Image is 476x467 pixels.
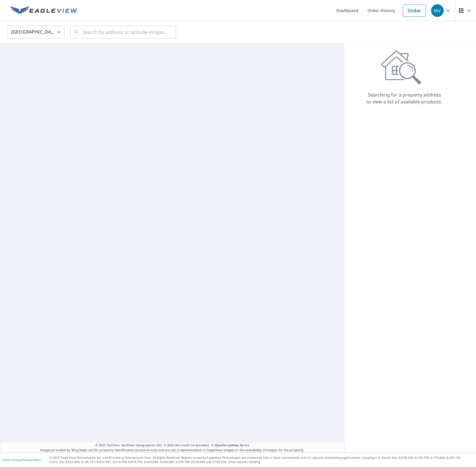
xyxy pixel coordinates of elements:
a: Terms [240,443,249,447]
a: Terms of Use [3,458,21,462]
img: EV Logo [10,6,78,15]
a: Order [403,5,426,17]
p: © 2025 Eagle View Technologies, Inc. and Pictometry International Corp. All Rights Reserved. Repo... [50,456,473,464]
p: Searching for a property address to view a list of available products. [366,91,443,105]
span: © 2025 TomTom, Earthstar Geographics SIO, © 2025 Microsoft Corporation, © [95,443,249,448]
p: | [3,458,41,462]
div: [GEOGRAPHIC_DATA] [7,24,64,40]
a: OpenStreetMap [215,443,239,447]
a: Privacy Policy [22,458,41,462]
input: Search by address or latitude-longitude [83,24,164,40]
div: MV [431,4,444,17]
